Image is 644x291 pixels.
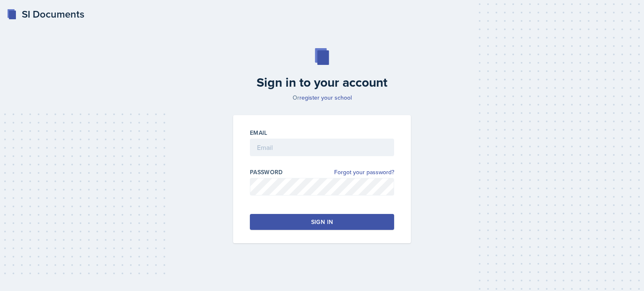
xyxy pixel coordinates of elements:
[250,214,394,230] button: Sign in
[250,129,267,137] label: Email
[228,93,416,102] p: Or
[7,7,84,22] a: SI Documents
[311,218,333,226] div: Sign in
[250,139,394,156] input: Email
[250,168,283,176] label: Password
[228,75,416,90] h2: Sign in to your account
[334,168,394,177] a: Forgot your password?
[299,93,352,102] a: register your school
